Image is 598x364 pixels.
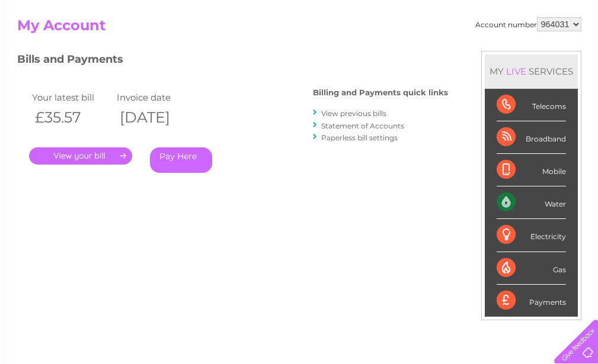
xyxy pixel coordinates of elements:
a: Energy [419,50,445,59]
div: Water [497,186,566,219]
a: View previous bills [321,109,386,118]
div: Gas [497,252,566,285]
div: Account number [475,17,581,31]
div: Payments [497,285,566,317]
h3: Bills and Payments [17,51,448,72]
a: Blog [495,50,512,59]
div: Mobile [497,154,566,186]
a: Pay Here [150,147,212,173]
img: logo.png [21,31,81,67]
div: Broadband [497,121,566,154]
th: £35.57 [29,105,114,130]
a: 0333 014 3131 [375,6,456,21]
a: . [29,147,132,165]
h2: My Account [17,17,581,40]
div: Clear Business is a trading name of Verastar Limited (registered in [GEOGRAPHIC_DATA] No. 3667643... [20,7,580,57]
h4: Billing and Payments quick links [313,88,448,97]
td: Invoice date [114,89,199,105]
td: Your latest bill [29,89,114,105]
a: Contact [519,50,548,59]
div: Telecoms [497,89,566,121]
a: Statement of Accounts [321,121,404,130]
a: Log out [559,50,587,59]
div: LIVE [504,66,529,77]
a: Telecoms [452,50,488,59]
div: Electricity [497,219,566,252]
div: MY SERVICES [485,54,578,88]
a: Paperless bill settings [321,133,398,142]
a: Water [389,50,412,59]
th: [DATE] [114,105,199,130]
